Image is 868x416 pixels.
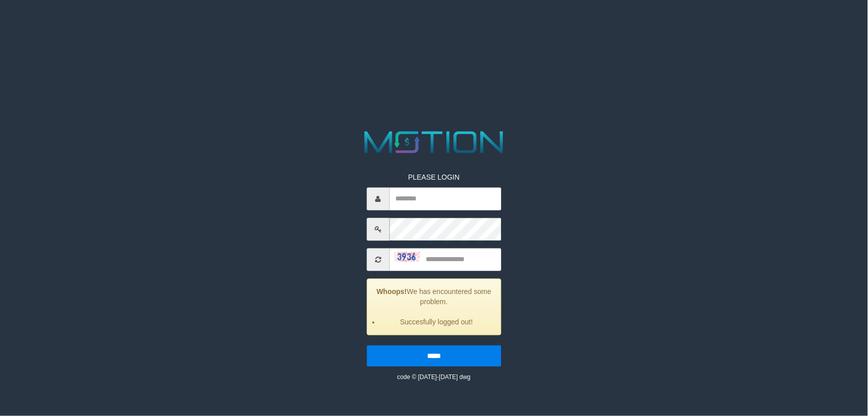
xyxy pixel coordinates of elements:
img: MOTION_logo.png [358,128,510,157]
li: Succesfully logged out! [380,317,493,327]
img: captcha [394,252,420,262]
p: PLEASE LOGIN [367,173,501,183]
div: We has encountered some problem. [367,279,501,336]
strong: Whoops! [377,288,407,296]
small: code © [DATE]-[DATE] dwg [397,374,471,381]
